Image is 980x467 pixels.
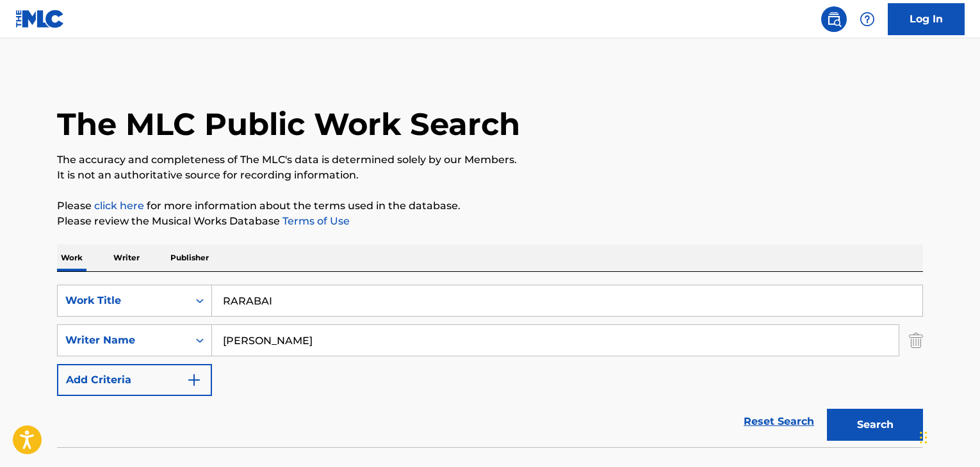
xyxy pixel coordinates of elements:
img: MLC Logo [15,10,65,28]
div: Drag [920,418,927,457]
a: Public Search [821,6,847,32]
div: Help [854,6,880,32]
p: Please review the Musical Works Database [57,214,923,229]
a: click here [94,200,144,212]
div: Work Title [65,293,181,308]
a: Terms of Use [280,215,350,227]
iframe: Chat Widget [916,406,980,467]
div: Writer Name [65,333,181,348]
img: 9d2ae6d4665cec9f34b9.svg [186,372,202,388]
img: help [860,12,875,27]
a: Reset Search [737,408,821,436]
a: Log In [888,3,965,35]
p: Work [57,244,86,271]
img: Delete Criterion [909,324,923,356]
p: Publisher [167,244,213,271]
button: Add Criteria [57,364,212,396]
p: The accuracy and completeness of The MLC's data is determined solely by our Members. [57,152,923,168]
p: Writer [110,244,143,271]
button: Search [827,409,923,441]
img: search [826,12,842,27]
h1: The MLC Public Work Search [57,105,520,143]
p: It is not an authoritative source for recording information. [57,168,923,183]
p: Please for more information about the terms used in the database. [57,198,923,214]
form: Search Form [57,285,923,447]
